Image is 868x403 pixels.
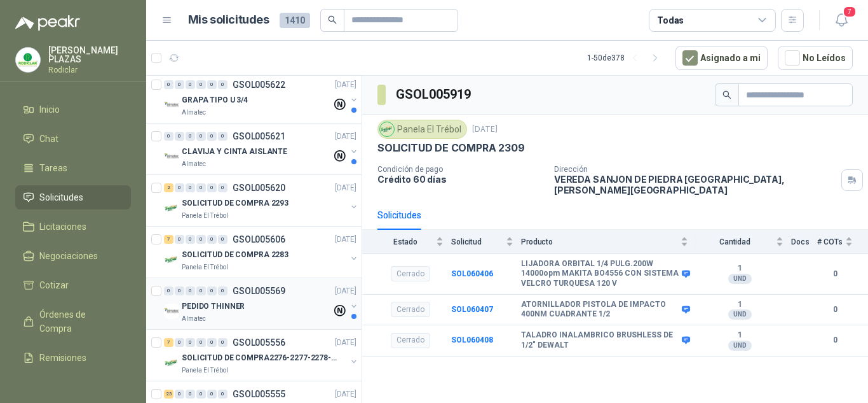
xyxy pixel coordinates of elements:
th: # COTs [817,230,868,253]
a: Solicitudes [15,185,131,209]
div: 0 [175,338,184,347]
a: 2 0 0 0 0 0 GSOL005620[DATE] Company LogoSOLICITUD DE COMPRA 2293Panela El Trébol [164,180,359,221]
div: UND [728,341,752,351]
p: GSOL005622 [233,80,285,89]
p: Dirección [554,165,836,174]
div: 0 [207,390,217,399]
p: Crédito 60 días [377,174,544,185]
span: Negociaciones [39,249,98,263]
p: [DATE] [335,182,356,194]
b: TALADRO INALAMBRICO BRUSHLESS DE 1/2" DEWALT [521,330,679,350]
span: 1410 [280,13,310,28]
div: 0 [186,235,195,244]
a: SOL060407 [451,305,493,314]
b: 1 [696,330,783,341]
div: 0 [218,286,227,295]
div: 0 [196,390,206,399]
p: GSOL005556 [233,338,285,347]
p: Panela El Trébol [182,262,228,272]
p: PEDIDO THINNER [182,300,245,313]
a: 0 0 0 0 0 0 GSOL005569[DATE] Company LogoPEDIDO THINNERAlmatec [164,283,359,324]
div: 0 [207,183,217,192]
div: UND [728,309,752,320]
span: Licitaciones [39,220,86,234]
a: Remisiones [15,346,131,370]
div: 0 [196,338,206,347]
div: 0 [207,132,217,141]
div: 0 [218,338,227,347]
img: Company Logo [164,149,179,164]
p: GSOL005555 [233,390,285,399]
div: 0 [207,338,217,347]
div: 0 [218,235,227,244]
p: SOLICITUD DE COMPRA2276-2277-2278-2284-2285- [182,352,340,364]
a: SOL060408 [451,336,493,344]
div: 7 [164,338,173,347]
p: GSOL005606 [233,235,285,244]
p: SOLICITUD DE COMPRA 2293 [182,197,288,209]
a: SOL060406 [451,269,493,278]
div: 0 [196,286,206,295]
div: Todas [657,13,684,27]
div: 0 [186,338,195,347]
p: [DATE] [335,131,356,143]
p: SOLICITUD DE COMPRA 2309 [377,141,525,155]
p: [DATE] [335,388,356,400]
p: CLAVIJA Y CINTA AISLANTE [182,146,287,158]
p: Almatec [182,159,206,169]
b: 0 [817,268,853,280]
span: search [722,90,731,99]
p: GRAPA TIPO U 3/4 [182,94,248,106]
div: 0 [196,132,206,141]
div: 0 [207,235,217,244]
a: Tareas [15,156,131,180]
p: GSOL005620 [233,183,285,192]
span: Solicitud [451,237,503,246]
span: Remisiones [39,351,86,365]
a: Chat [15,127,131,151]
span: Órdenes de Compra [39,308,119,336]
div: 0 [186,390,195,399]
th: Producto [521,230,696,253]
th: Cantidad [696,230,791,253]
p: [PERSON_NAME] PLAZAS [48,46,131,64]
button: No Leídos [778,46,853,70]
button: 7 [830,9,853,32]
div: 0 [218,390,227,399]
div: 0 [186,80,195,89]
b: 0 [817,304,853,316]
a: 7 0 0 0 0 0 GSOL005556[DATE] Company LogoSOLICITUD DE COMPRA2276-2277-2278-2284-2285-Panela El Tr... [164,335,359,376]
div: 0 [175,390,184,399]
img: Company Logo [380,122,394,136]
div: 0 [196,183,206,192]
div: 23 [164,390,173,399]
span: Estado [377,237,433,246]
div: 0 [175,183,184,192]
p: [DATE] [472,124,498,136]
h3: GSOL005919 [396,85,473,104]
div: 0 [186,132,195,141]
span: Cotizar [39,278,69,292]
div: 0 [218,80,227,89]
p: Almatec [182,314,206,324]
div: 0 [207,80,217,89]
span: 7 [843,6,857,18]
img: Logo peakr [15,15,80,31]
div: 0 [175,235,184,244]
div: 0 [218,132,227,141]
div: Cerrado [391,266,430,281]
a: Licitaciones [15,215,131,239]
p: GSOL005621 [233,132,285,141]
b: LIJADORA ORBITAL 1/4 PULG.200W 14000opm MAKITA BO4556 CON SISTEMA VELCRO TURQUESA 120 V [521,259,679,289]
div: Solicitudes [377,208,421,222]
img: Company Logo [164,355,179,371]
div: Cerrado [391,333,430,348]
p: [DATE] [335,234,356,246]
img: Company Logo [164,201,179,216]
div: 0 [207,286,217,295]
span: Cantidad [696,237,773,246]
p: [DATE] [335,285,356,297]
div: 0 [218,183,227,192]
div: 0 [175,286,184,295]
